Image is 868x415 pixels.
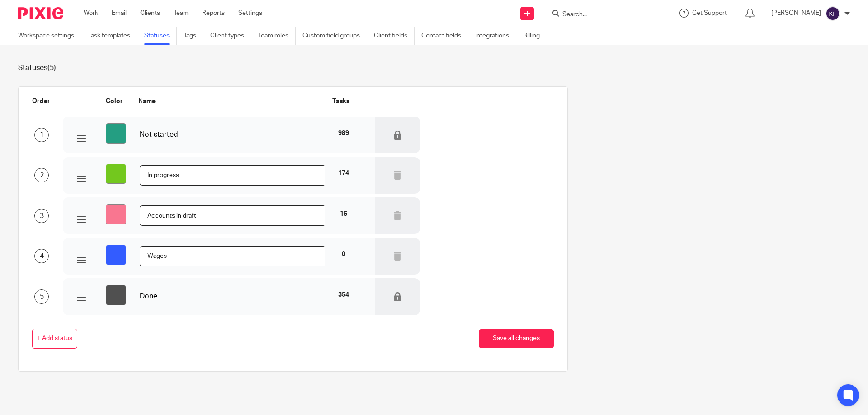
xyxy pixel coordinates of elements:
div: 1 [34,128,49,142]
a: Clients [140,9,160,18]
input: Search [561,11,643,19]
button: + Add status [32,329,77,349]
a: Client types [210,27,251,45]
label: Color [104,97,123,106]
a: Settings [238,9,262,18]
i: Delete status [393,292,402,301]
a: Statuses [144,27,177,45]
label: 354 [338,290,349,299]
img: svg%3E [826,6,840,21]
div: Done [140,291,326,302]
span: + Add status [37,335,72,342]
p: [PERSON_NAME] [771,9,821,18]
a: Reports [202,9,225,18]
a: Work [84,9,98,18]
a: Custom field groups [302,27,367,45]
a: Tags [184,27,203,45]
div: 4 [34,249,49,263]
a: Integrations [475,27,516,45]
i: Delete status [393,131,402,140]
span: Get Support [692,10,727,16]
label: 989 [338,129,349,138]
label: 174 [338,169,349,178]
label: Name [137,97,155,106]
label: Tasks [330,97,349,106]
div: Not started [140,130,326,140]
img: Pixie [18,7,63,19]
h1: Statuses [18,63,850,73]
a: Email [112,9,127,18]
a: Client fields [374,27,415,45]
a: Contact fields [421,27,468,45]
div: 5 [34,289,49,304]
a: Task templates [88,27,137,45]
input: Task status [140,165,326,186]
div: 3 [34,209,49,223]
a: Team [174,9,189,18]
input: Task status [140,246,326,266]
label: Order [32,97,50,106]
a: Workspace settings [18,27,81,45]
a: Team roles [258,27,296,45]
label: 0 [342,250,345,259]
a: Billing [523,27,547,45]
button: Save all changes [479,329,554,349]
input: Task status [140,205,326,226]
div: 2 [34,168,49,182]
label: 16 [340,210,347,219]
span: (5) [47,64,56,71]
